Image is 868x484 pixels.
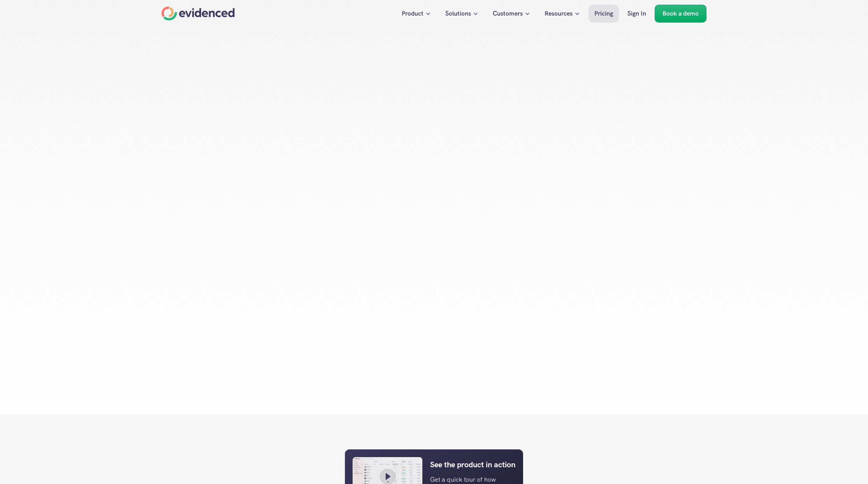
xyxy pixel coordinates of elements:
p: Solutions [445,9,471,19]
input: Work email* [380,263,488,276]
p: See the product in action [430,458,515,471]
a: Book a demo [655,5,706,23]
p: Pricing [594,9,613,19]
button: Send request [380,333,488,345]
p: Name [380,231,393,238]
p: Resources [545,9,573,19]
h6: Send request [422,335,446,342]
input: Name* [380,239,488,251]
p: We'd love to put a pricing proposal together for you, we just need some information first. [395,116,473,128]
p: Work email [380,255,404,262]
p: Product [402,9,423,19]
a: Sign In [622,5,652,23]
p: Book a demo [662,9,699,19]
p: Company name [380,304,410,311]
strong: $ 399 [436,189,447,195]
h1: Get started [372,68,496,81]
h5: Please fill out the form and we'll get back to you right away. [380,205,488,222]
input: Company name [380,312,488,324]
input: Phone number [380,287,488,300]
a: Home [162,7,235,21]
p: Sign In [627,9,646,19]
a: Pricing [589,5,619,23]
p: Phone number [380,279,408,286]
p: Customers [493,9,523,19]
div: Packages from /month [407,189,461,195]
